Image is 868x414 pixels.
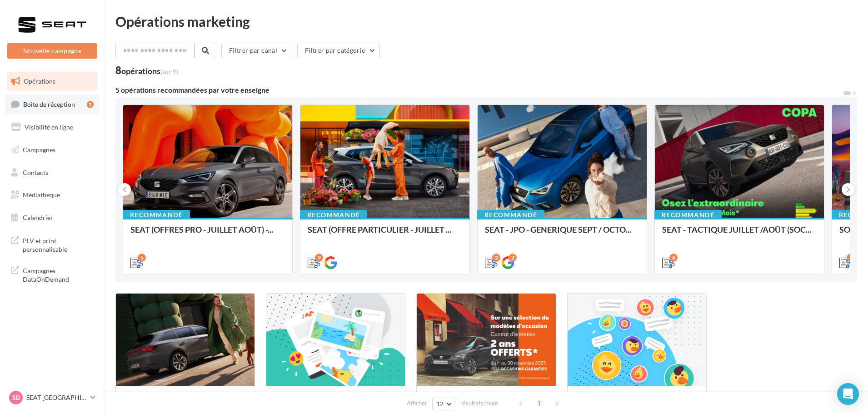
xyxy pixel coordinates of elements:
span: résultats/page [460,399,498,408]
span: Visibilité en ligne [25,123,73,131]
div: Recommandé [477,210,544,220]
a: PLV et print personnalisable [5,231,99,258]
div: 5 opérations recommandées par votre enseigne [115,86,843,94]
div: 1 [87,101,94,108]
div: 5 [138,254,146,262]
a: Calendrier [5,208,99,227]
button: Nouvelle campagne [7,43,97,59]
span: Campagnes DataOnDemand [23,264,94,284]
div: 9 [315,254,323,262]
div: 3 [847,254,855,262]
a: Visibilité en ligne [5,118,99,137]
div: 2 [509,254,517,262]
span: Afficher [407,399,427,408]
span: SEAT (OFFRES PRO - JUILLET AOÛT) -... [130,224,273,234]
div: Recommandé [654,210,722,220]
a: Contacts [5,163,99,182]
button: Filtrer par catégorie [297,43,380,58]
div: Recommandé [300,210,367,220]
a: SB SEAT [GEOGRAPHIC_DATA] [7,389,97,406]
span: Médiathèque [23,191,60,199]
p: SEAT [GEOGRAPHIC_DATA] [26,393,87,402]
div: 8 [115,65,178,75]
a: Campagnes [5,140,99,160]
span: SEAT (OFFRE PARTICULIER - JUILLET ... [308,224,451,234]
span: 1 [532,396,546,410]
span: PLV et print personnalisable [23,234,94,254]
div: Opérations marketing [115,15,857,28]
div: 6 [669,254,678,262]
div: opérations [121,67,178,75]
span: Boîte de réception [23,100,75,108]
div: Open Intercom Messenger [837,383,859,405]
a: Opérations [5,72,99,91]
span: SB [12,393,20,402]
span: 12 [436,400,444,408]
span: Campagnes [23,146,55,154]
span: (sur 9) [160,68,178,75]
a: Boîte de réception1 [5,95,99,114]
button: Filtrer par canal [221,43,292,58]
div: Recommandé [123,210,190,220]
a: Campagnes DataOnDemand [5,261,99,288]
span: SEAT - JPO - GENERIQUE SEPT / OCTO... [485,224,631,234]
div: 2 [492,254,500,262]
button: 12 [432,398,455,410]
span: Opérations [24,77,55,85]
span: SEAT - TACTIQUE JUILLET /AOÛT (SOC... [662,224,811,234]
a: Médiathèque [5,185,99,205]
span: Contacts [23,168,48,176]
span: Calendrier [23,214,53,221]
